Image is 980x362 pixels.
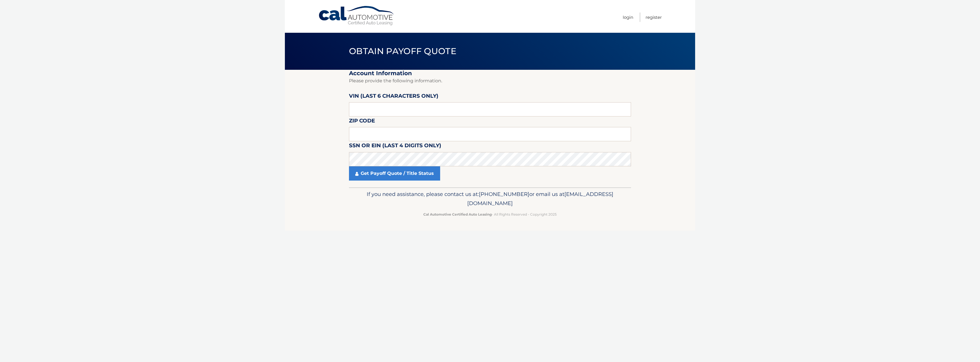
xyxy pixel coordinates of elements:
[349,116,375,127] label: Zip Code
[353,211,627,217] p: - All Rights Reserved - Copyright 2025
[349,46,456,56] span: Obtain Payoff Quote
[623,13,633,22] a: Login
[353,190,627,208] p: If you need assistance, please contact us at: or email us at
[479,191,529,197] span: [PHONE_NUMBER]
[349,92,438,102] label: VIN (last 6 characters only)
[349,166,440,181] a: Get Payoff Quote / Title Status
[349,77,631,85] p: Please provide the following information.
[349,141,441,152] label: SSN or EIN (last 4 digits only)
[423,212,492,216] strong: Cal Automotive Certified Auto Leasing
[349,70,631,77] h2: Account Information
[646,13,662,22] a: Register
[318,6,395,26] a: Cal Automotive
